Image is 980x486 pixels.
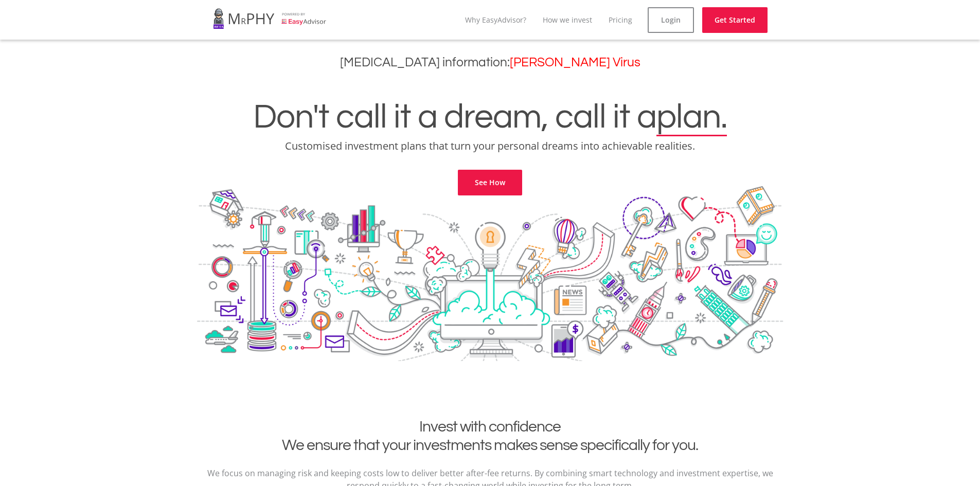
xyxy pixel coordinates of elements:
a: Login [648,7,694,33]
a: See How [458,170,522,195]
a: Why EasyAdvisor? [465,15,526,25]
h2: Invest with confidence We ensure that your investments makes sense specifically for you. [205,418,776,455]
a: Pricing [609,15,632,25]
h1: Don't call it a dream, call it a [8,100,972,135]
a: How we invest [543,15,592,25]
a: [PERSON_NAME] Virus [510,56,640,69]
a: Get Started [702,7,768,33]
span: plan. [656,100,727,135]
h3: [MEDICAL_DATA] information: [8,55,972,70]
p: Customised investment plans that turn your personal dreams into achievable realities. [8,139,972,153]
